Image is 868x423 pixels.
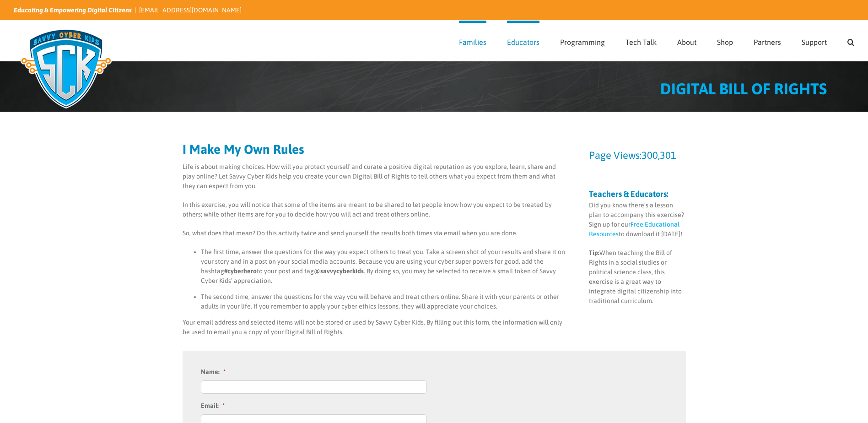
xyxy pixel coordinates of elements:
span: About [677,38,696,46]
h3: Page Views: [589,150,685,160]
span: Tech Talk [625,38,657,46]
a: Programming [560,21,605,61]
label: Email: [201,401,225,410]
strong: @savvycyberkids [314,267,364,275]
a: Search [847,21,854,61]
p: Did you know there’s a lesson plan to accompany this exercise? Sign up for our to download it [DA... [589,201,685,239]
span: Educators [507,38,539,46]
a: Tech Talk [625,21,657,61]
p: In this exercise, you will notice that some of the items are meant to be shared to let people kno... [183,200,569,219]
nav: Main Menu [459,21,854,61]
li: The first time, answer the questions for the way you expect others to treat you. Take a screen sh... [201,247,569,286]
li: The second time, answer the questions for the way you will behave and treat others online. Share ... [201,292,569,311]
span: DIGITAL BILL OF RIGHTS [660,80,827,98]
img: Savvy Cyber Kids Logo [14,23,119,114]
span: 300,301 [642,149,676,161]
p: Your email address and selected items will not be stored or used by Savvy Cyber Kids. By filling ... [183,318,569,337]
a: Educators [507,21,539,61]
a: Families [459,21,486,61]
a: Shop [717,21,733,61]
label: Name: [201,368,226,376]
span: Families [459,38,486,46]
p: When teaching the Bill of Rights in a social studies or political science class, this exercise is... [589,248,685,306]
span: Partners [754,38,781,46]
a: Free Educational Resources [589,221,679,238]
i: Educating & Empowering Digital Citizens [14,6,132,14]
span: Shop [717,38,733,46]
a: About [677,21,696,61]
p: Life is about making choices. How will you protect yourself and curate a positive digital reputat... [183,162,569,191]
strong: Teachers & Educators: [589,189,669,199]
p: So, what does that mean? Do this activity twice and send yourself the results both times via emai... [183,228,569,238]
h2: I Make My Own Rules [183,143,569,156]
span: Programming [560,38,605,46]
a: [EMAIL_ADDRESS][DOMAIN_NAME] [139,6,242,14]
strong: Tip: [589,249,599,256]
a: Support [802,21,827,61]
span: Support [802,38,827,46]
strong: #cyberhero [224,267,257,275]
a: Partners [754,21,781,61]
